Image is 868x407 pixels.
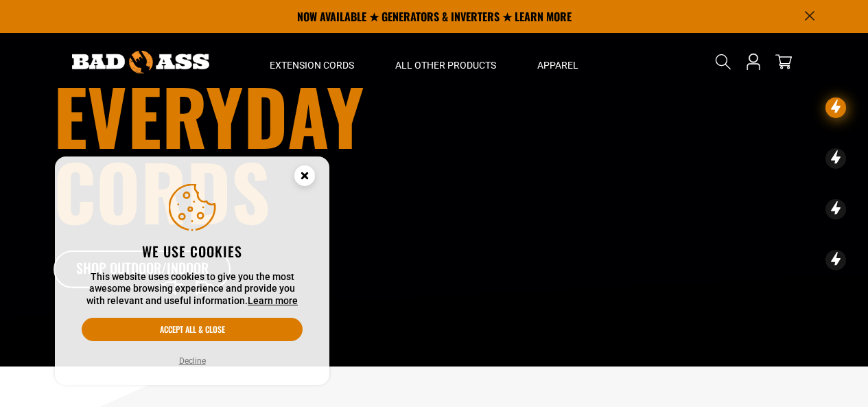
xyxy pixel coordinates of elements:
span: All Other Products [395,59,496,71]
summary: All Other Products [375,33,517,91]
a: Shop Outdoor/Indoor [54,251,232,289]
button: Accept all & close [82,318,303,341]
h2: We use cookies [82,242,303,260]
img: Bad Ass Extension Cords [72,51,209,73]
h1: Everyday cords [54,78,511,229]
a: Learn more [248,295,298,306]
button: Decline [175,354,210,368]
p: This website uses cookies to give you the most awesome browsing experience and provide you with r... [82,271,303,307]
summary: Apparel [517,33,599,91]
span: Apparel [537,59,578,71]
aside: Cookie Consent [55,156,329,386]
summary: Search [712,51,734,73]
summary: Extension Cords [249,33,375,91]
span: Extension Cords [270,59,354,71]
